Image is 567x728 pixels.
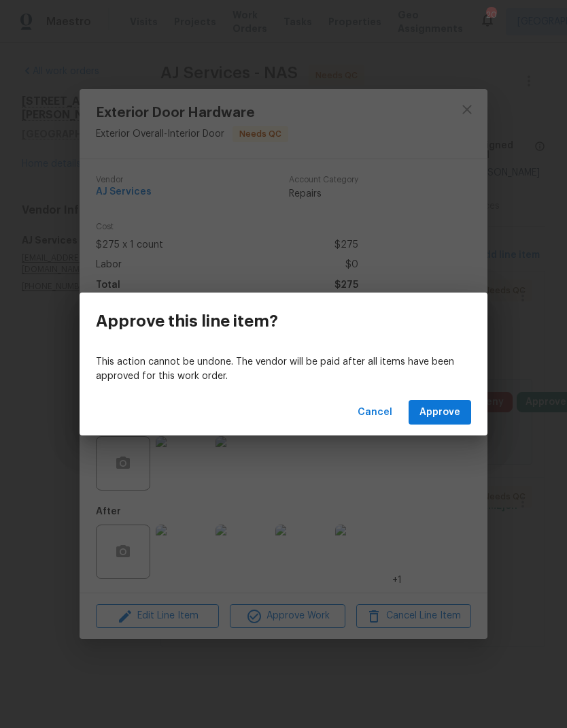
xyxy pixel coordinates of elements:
[96,312,278,331] h3: Approve this line item?
[419,404,460,421] span: Approve
[352,400,398,425] button: Cancel
[409,400,471,425] button: Approve
[96,355,471,384] p: This action cannot be undone. The vendor will be paid after all items have been approved for this...
[358,404,392,421] span: Cancel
